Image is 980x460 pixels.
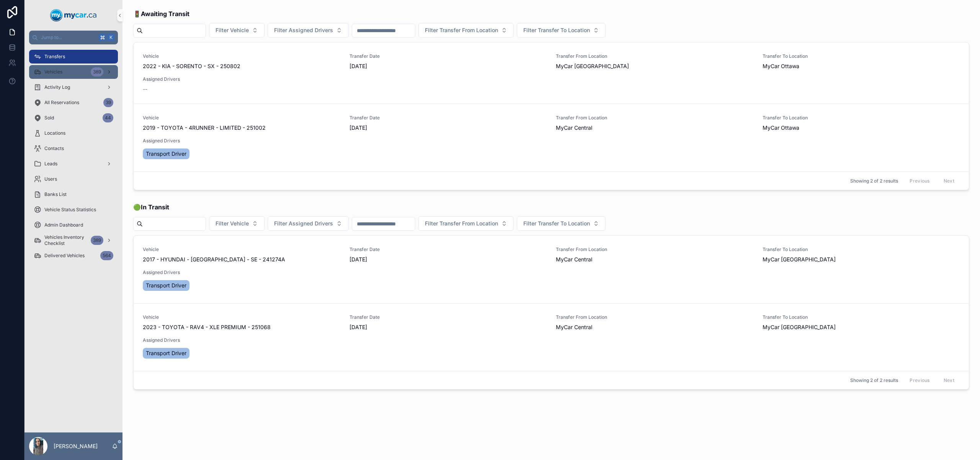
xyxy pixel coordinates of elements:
span: Transport Driver [146,150,186,158]
strong: In Transit [141,203,169,211]
span: Transport Driver [146,349,186,357]
span: Filter Transfer To Location [523,220,590,227]
button: Select Button [418,23,514,38]
button: Select Button [268,216,349,231]
span: Delivered Vehicles [44,253,85,259]
span: [DATE] [350,62,547,70]
span: MyCar Ottawa [763,124,799,132]
button: Select Button [209,216,265,231]
span: MyCar [GEOGRAPHIC_DATA] [763,256,836,263]
span: K [108,34,114,41]
a: Vehicles389 [29,65,118,79]
div: 389 [91,236,103,245]
span: Transfer To Location [763,115,960,121]
span: [DATE] [350,256,547,263]
a: Activity Log [29,80,118,94]
button: Select Button [517,216,606,231]
span: Transfer Date [350,53,547,59]
span: Assigned Drivers [143,138,340,144]
span: Vehicle [143,115,340,121]
button: Select Button [268,23,349,38]
a: Admin Dashboard [29,218,118,232]
span: MyCar Central [556,256,592,263]
img: App logo [50,9,97,21]
span: Filter Transfer To Location [523,26,590,34]
span: MyCar [GEOGRAPHIC_DATA] [556,62,629,70]
button: Select Button [209,23,265,38]
span: Users [44,176,57,182]
span: Showing 2 of 2 results [850,178,898,184]
button: Select Button [418,216,514,231]
span: Admin Dashboard [44,222,83,228]
a: Banks List [29,188,118,201]
span: Vehicle [143,314,340,320]
span: Vehicle [143,53,340,59]
button: Select Button [517,23,606,38]
span: [DATE] [350,323,547,331]
button: Jump to...K [29,31,118,44]
span: MyCar [GEOGRAPHIC_DATA] [763,323,836,331]
span: Transfer To Location [763,53,960,59]
p: [PERSON_NAME] [54,442,98,450]
span: 2019 - TOYOTA - 4RUNNER - LIMITED - 251002 [143,124,266,132]
span: -- [143,85,147,93]
span: Assigned Drivers [143,337,340,343]
a: Vehicle2019 - TOYOTA - 4RUNNER - LIMITED - 251002Transfer Date[DATE]Transfer From LocationMyCar C... [134,104,969,171]
span: Filter Assigned Drivers [274,26,333,34]
span: Vehicle [143,246,340,253]
span: Vehicles Inventory Checklist [44,234,88,246]
a: Vehicle2017 - HYUNDAI - [GEOGRAPHIC_DATA] - SE - 241274ATransfer Date[DATE]Transfer From Location... [134,236,969,303]
strong: Awaiting Transit [141,10,189,18]
a: Users [29,172,118,186]
span: Banks List [44,191,67,197]
span: Transfer From Location [556,53,753,59]
span: Transfer From Location [556,115,753,121]
span: [DATE] [350,124,547,132]
div: 44 [103,113,113,122]
span: Transfer From Location [556,246,753,253]
span: Transfer To Location [763,246,960,253]
span: Filter Assigned Drivers [274,220,333,227]
a: Delivered Vehicles564 [29,249,118,263]
a: Vehicles Inventory Checklist389 [29,233,118,247]
a: Leads [29,157,118,171]
span: 2017 - HYUNDAI - [GEOGRAPHIC_DATA] - SE - 241274A [143,256,285,263]
div: 564 [100,251,113,260]
a: Transfers [29,50,118,64]
span: Vehicle Status Statistics [44,207,96,213]
span: Assigned Drivers [143,269,340,276]
a: Vehicle2022 - KIA - SORENTO - SX - 250802Transfer Date[DATE]Transfer From LocationMyCar [GEOGRAPH... [134,42,969,104]
span: Filter Transfer From Location [425,26,498,34]
span: Filter Vehicle [216,220,249,227]
span: Transport Driver [146,282,186,289]
div: 389 [91,67,103,77]
span: 2023 - TOYOTA - RAV4 - XLE PREMIUM - 251068 [143,323,271,331]
div: 39 [103,98,113,107]
span: Locations [44,130,65,136]
span: 🚦 [133,9,189,18]
span: Filter Vehicle [216,26,249,34]
span: Transfer From Location [556,314,753,320]
span: MyCar Ottawa [763,62,799,70]
a: Contacts [29,142,118,155]
span: Transfer To Location [763,314,960,320]
span: Assigned Drivers [143,76,340,82]
span: MyCar Central [556,124,592,132]
span: Activity Log [44,84,70,90]
span: 2022 - KIA - SORENTO - SX - 250802 [143,62,240,70]
span: Leads [44,161,57,167]
span: Sold [44,115,54,121]
span: Contacts [44,145,64,152]
span: Vehicles [44,69,62,75]
span: 🟢 [133,202,169,212]
span: Transfers [44,54,65,60]
span: Transfer Date [350,246,547,253]
a: Sold44 [29,111,118,125]
span: Transfer Date [350,115,547,121]
span: Transfer Date [350,314,547,320]
div: scrollable content [24,44,122,272]
span: Showing 2 of 2 results [850,377,898,383]
span: MyCar Central [556,323,592,331]
a: Vehicle Status Statistics [29,203,118,217]
span: Jump to... [41,34,96,41]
